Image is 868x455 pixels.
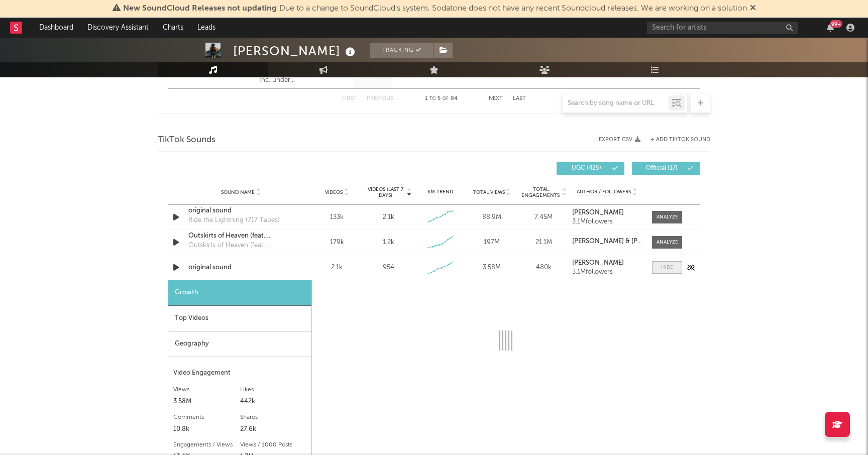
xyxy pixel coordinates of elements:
[572,209,624,216] strong: [PERSON_NAME]
[572,218,642,225] div: 3.1M followers
[572,209,642,216] a: [PERSON_NAME]
[520,263,567,273] div: 480k
[173,396,240,408] div: 3.58M
[650,137,710,143] button: + Add TikTok Sound
[313,263,360,273] div: 2.1k
[80,18,156,38] a: Discovery Assistant
[173,367,306,379] div: Video Engagement
[473,189,505,195] span: Total Views
[469,212,515,222] div: 88.9M
[240,396,307,408] div: 442k
[188,263,293,273] a: original sound
[233,43,358,59] div: [PERSON_NAME]
[158,134,215,146] span: TikTok Sounds
[173,384,240,396] div: Views
[830,20,842,28] div: 99 +
[240,411,307,423] div: Shares
[123,5,747,13] span: : Due to a change to SoundCloud's system, Sodatone does not have any recent Soundcloud releases. ...
[188,206,293,216] a: original sound
[156,18,190,38] a: Charts
[173,423,240,435] div: 10.8k
[313,238,360,248] div: 179k
[383,212,394,222] div: 2.1k
[577,189,631,195] span: Author / Followers
[173,411,240,423] div: Comments
[638,165,685,171] span: Official ( 17 )
[827,24,834,32] button: 99+
[572,260,642,267] a: [PERSON_NAME]
[572,238,642,245] a: [PERSON_NAME] & [PERSON_NAME]
[240,439,307,451] div: Views / 1000 Posts
[572,238,683,245] strong: [PERSON_NAME] & [PERSON_NAME]
[188,231,293,241] a: Outskirts of Heaven (feat. [PERSON_NAME])
[168,306,311,331] div: Top Videos
[647,22,798,34] input: Search for artists
[173,439,240,451] div: Engagements / Views
[313,212,360,222] div: 133k
[520,212,567,222] div: 7.45M
[370,43,433,58] button: Tracking
[563,99,669,107] input: Search by song name or URL
[32,18,80,38] a: Dashboard
[632,162,700,175] button: Official(17)
[240,423,307,435] div: 27.6k
[640,137,710,143] button: + Add TikTok Sound
[188,215,280,225] div: Ride the Lightning (717 Tapes)
[168,280,311,306] div: Growth
[325,189,343,195] span: Videos
[557,162,624,175] button: UGC(425)
[520,186,561,198] span: Total Engagements
[190,18,223,38] a: Leads
[383,263,394,273] div: 954
[563,165,609,171] span: UGC ( 425 )
[168,331,311,357] div: Geography
[221,189,255,195] span: Sound Name
[383,238,394,248] div: 1.2k
[123,5,277,13] span: New SoundCloud Releases not updating
[469,238,515,248] div: 197M
[572,260,624,266] strong: [PERSON_NAME]
[188,241,293,251] div: Outskirts of Heaven (feat. [PERSON_NAME])
[240,384,307,396] div: Likes
[599,137,640,143] button: Export CSV
[417,188,464,196] div: 6M Trend
[469,263,515,273] div: 3.58M
[520,238,567,248] div: 21.1M
[365,186,406,198] span: Videos (last 7 days)
[750,5,756,13] span: Dismiss
[572,269,642,276] div: 3.1M followers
